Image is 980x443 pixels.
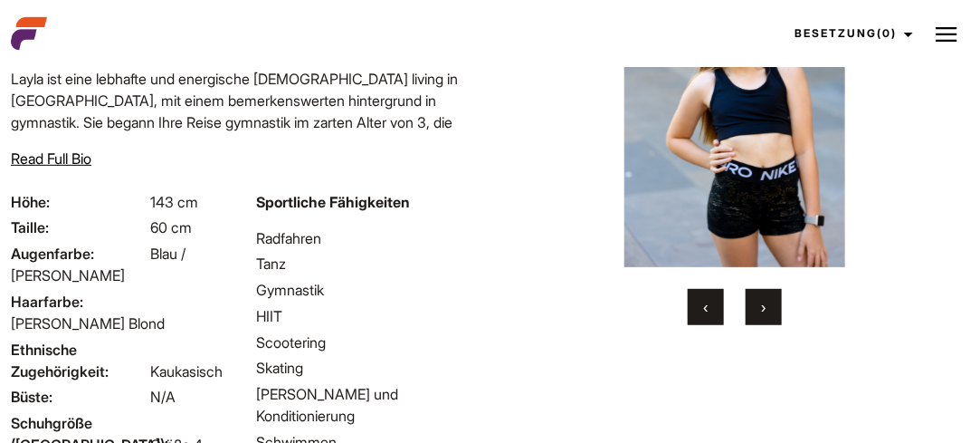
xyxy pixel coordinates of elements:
[936,24,957,45] img: Burger-Symbol
[11,314,165,332] span: [PERSON_NAME] Blond
[150,193,198,211] span: 143 cm
[256,305,480,327] li: HIIT
[256,357,480,379] li: Skating
[11,149,91,168] span: Read Full Bio
[11,243,147,265] span: Augenfarbe:
[11,191,147,213] span: Höhe:
[256,332,480,353] li: Scootering
[11,291,147,313] span: Haarfarbe:
[150,218,192,236] span: 60 cm
[256,227,480,249] li: Radfahren
[11,339,147,382] span: Ethnische Zugehörigkeit:
[778,9,924,58] a: Besetzung(0)
[256,193,410,211] strong: Sportliche Fähigkeiten
[704,298,709,316] span: Vorherigen
[877,26,897,40] span: (0)
[256,253,480,274] li: Tanz
[256,279,480,301] li: Gymnastik
[11,217,147,238] span: Taille:
[256,383,480,427] li: [PERSON_NAME] und Konditionierung
[11,68,480,285] p: Layla ist eine lebhafte und energische [DEMOGRAPHIC_DATA] living in [GEOGRAPHIC_DATA], mit einem ...
[150,388,176,406] span: N/A
[11,386,147,408] span: Büste:
[11,148,91,169] button: Read Full Bio
[762,298,766,316] span: Weiter
[11,15,47,52] img: cropped-aefm-brand-fav-22-square.png
[150,362,223,380] span: Kaukasisch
